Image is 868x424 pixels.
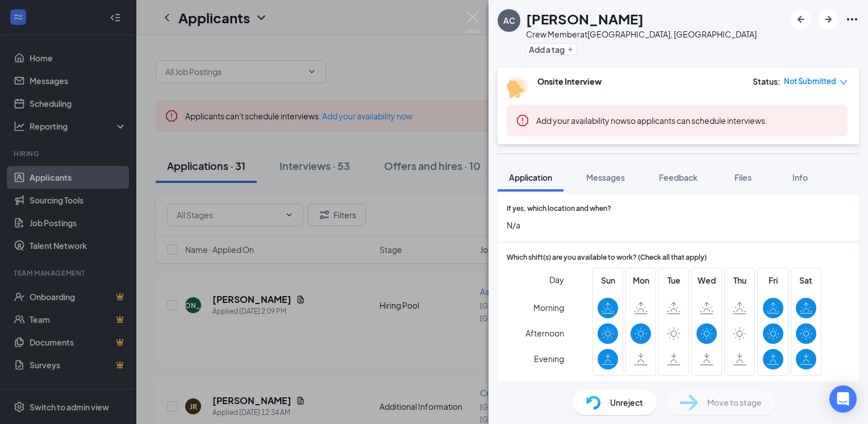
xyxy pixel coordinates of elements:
[533,297,564,318] span: Morning
[784,76,836,87] span: Not Submitted
[516,114,529,127] svg: Error
[536,115,627,126] button: Add your availability now
[659,172,698,182] span: Feedback
[536,115,767,126] span: so applicants can schedule interviews.
[567,46,574,53] svg: Plus
[586,172,625,182] span: Messages
[507,252,707,263] span: Which shift(s) are you available to work? (Check all that apply)
[507,219,850,231] span: N/a
[526,9,644,28] h1: [PERSON_NAME]
[610,396,643,409] span: Unreject
[735,172,752,182] span: Files
[845,13,859,26] svg: Ellipses
[840,78,848,86] span: down
[507,203,611,214] span: If yes, which location and when?
[534,348,564,369] span: Evening
[598,274,618,286] span: Sun
[829,385,857,413] div: Open Intercom Messenger
[821,13,835,26] svg: ArrowRight
[791,9,811,30] button: ArrowLeftNew
[525,323,564,343] span: Afternoon
[537,76,602,86] b: Onsite Interview
[549,273,564,286] span: Day
[526,43,577,55] button: PlusAdd a tag
[707,396,762,409] span: Move to stage
[792,172,808,182] span: Info
[509,172,552,182] span: Application
[796,274,816,286] span: Sat
[503,15,515,26] div: AC
[663,274,684,286] span: Tue
[763,274,783,286] span: Fri
[729,274,750,286] span: Thu
[753,76,781,87] div: Status :
[526,28,757,40] div: Crew Member at [GEOGRAPHIC_DATA], [GEOGRAPHIC_DATA]
[696,274,717,286] span: Wed
[631,274,651,286] span: Mon
[794,13,808,26] svg: ArrowLeftNew
[818,9,838,30] button: ArrowRight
